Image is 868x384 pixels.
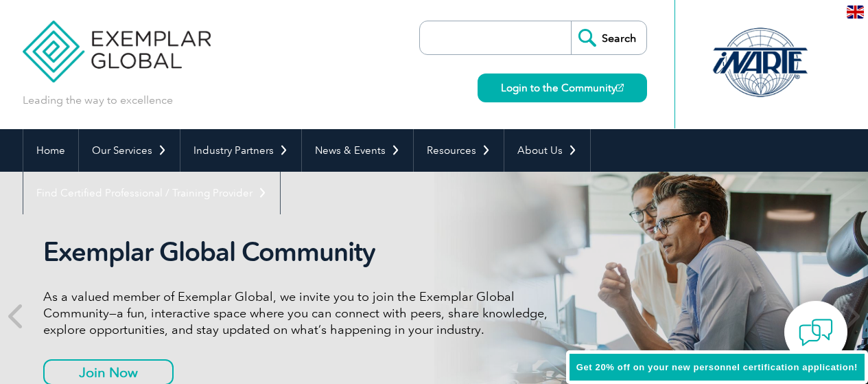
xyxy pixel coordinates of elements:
[478,74,647,102] a: Login to the Community
[504,129,590,172] a: About Us
[23,172,280,214] a: Find Certified Professional / Training Provider
[616,84,624,91] img: open_square.png
[571,21,646,54] input: Search
[180,129,301,172] a: Industry Partners
[43,289,558,338] p: As a valued member of Exemplar Global, we invite you to join the Exemplar Global Community—a fun,...
[23,93,173,108] p: Leading the way to excellence
[302,129,413,172] a: News & Events
[414,129,504,172] a: Resources
[79,129,180,172] a: Our Services
[847,5,864,19] img: en
[576,362,858,372] span: Get 20% off on your new personnel certification application!
[799,315,833,350] img: contact-chat.png
[23,129,78,172] a: Home
[43,236,558,268] h2: Exemplar Global Community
